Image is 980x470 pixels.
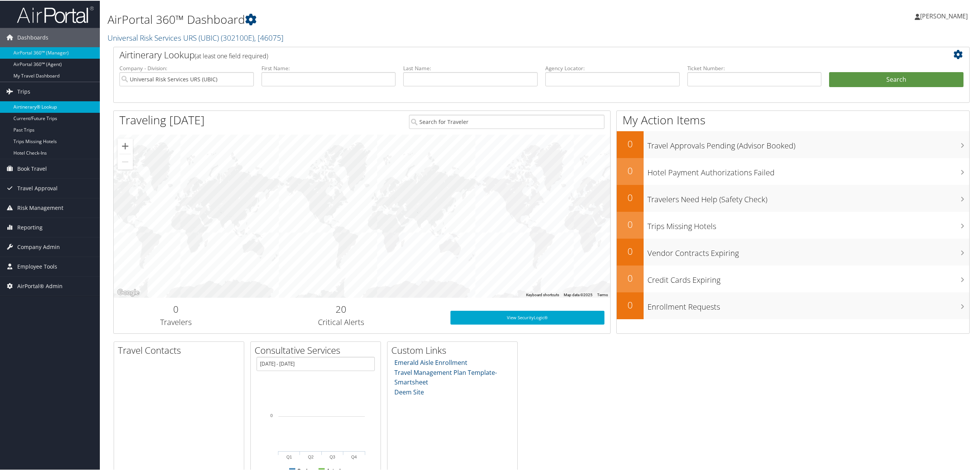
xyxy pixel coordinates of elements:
[617,298,644,311] h2: 0
[262,64,396,71] label: First Name:
[617,190,644,203] h2: 0
[617,244,644,257] h2: 0
[617,184,969,211] a: 0Travelers Need Help (Safety Check)
[403,64,538,71] label: Last Name:
[687,64,822,71] label: Ticket Number:
[617,292,969,318] a: 0Enrollment Requests
[254,32,283,42] span: , [ 46075 ]
[255,343,381,356] h2: Consultative Services
[617,163,644,176] h2: 0
[119,48,892,61] h2: Airtinerary Lookup
[647,243,969,258] h3: Vendor Contracts Expiring
[647,270,969,285] h3: Credit Cards Expiring
[195,51,268,59] span: (at least one field required)
[617,111,969,127] h1: My Action Items
[647,136,969,150] h3: Travel Approvals Pending (Advisor Booked)
[243,302,439,315] h2: 20
[118,343,244,356] h2: Travel Contacts
[920,11,968,20] span: [PERSON_NAME]
[119,64,254,71] label: Company - Division:
[597,292,608,296] a: Terms (opens in new tab)
[617,265,969,292] a: 0Credit Cards Expiring
[17,158,47,178] span: Book Travel
[647,190,969,204] h3: Travelers Need Help (Safety Check)
[915,4,975,27] a: [PERSON_NAME]
[829,71,963,87] button: Search
[564,292,593,296] span: Map data ©2025
[308,454,314,458] text: Q2
[329,454,335,458] text: Q3
[118,153,133,169] button: Zoom out
[545,64,680,71] label: Agency Locator:
[17,217,43,236] span: Reporting
[17,276,63,295] span: AirPortal® Admin
[391,343,517,356] h2: Custom Links
[617,137,644,150] h2: 0
[17,5,94,23] img: airportal-logo.png
[17,198,63,217] span: Risk Management
[270,412,273,417] tspan: 0
[17,81,30,101] span: Trips
[108,11,686,27] h1: AirPortal 360™ Dashboard
[119,316,232,327] h3: Travelers
[617,238,969,265] a: 0Vendor Contracts Expiring
[221,32,254,42] span: ( 302100E )
[351,454,357,458] text: Q4
[409,114,604,128] input: Search for Traveler
[108,32,283,42] a: Universal Risk Services URS (UBIC)
[17,27,48,46] span: Dashboards
[647,297,969,312] h3: Enrollment Requests
[116,287,141,297] a: Open this area in Google Maps (opens a new window)
[394,387,424,396] a: Deem Site
[647,163,969,177] h3: Hotel Payment Authorizations Failed
[17,256,57,275] span: Employee Tools
[116,287,141,297] img: Google
[526,292,559,297] button: Keyboard shortcuts
[617,217,644,230] h2: 0
[17,237,60,256] span: Company Admin
[286,454,292,458] text: Q1
[647,216,969,231] h3: Trips Missing Hotels
[617,271,644,284] h2: 0
[119,111,205,127] h1: Traveling [DATE]
[17,178,58,197] span: Travel Approval
[118,138,133,153] button: Zoom in
[243,316,439,327] h3: Critical Alerts
[617,211,969,238] a: 0Trips Missing Hotels
[617,157,969,184] a: 0Hotel Payment Authorizations Failed
[394,368,497,386] a: Travel Management Plan Template- Smartsheet
[119,302,232,315] h2: 0
[394,358,467,366] a: Emerald Aisle Enrollment
[617,130,969,157] a: 0Travel Approvals Pending (Advisor Booked)
[450,310,604,324] a: View SecurityLogic®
